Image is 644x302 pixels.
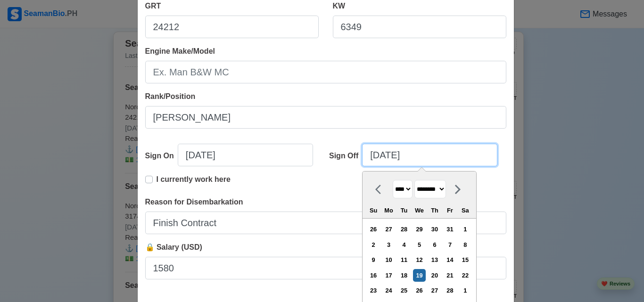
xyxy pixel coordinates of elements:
[329,150,362,162] div: Sign Off
[444,223,456,236] div: Choose Friday, January 31st, 2025
[444,253,456,266] div: Choose Friday, February 14th, 2025
[459,284,471,297] div: Choose Saturday, March 1st, 2025
[413,223,426,236] div: Choose Wednesday, January 29th, 2025
[145,16,319,38] input: 33922
[145,61,506,83] input: Ex. Man B&W MC
[367,238,380,251] div: Choose Sunday, February 2nd, 2025
[333,2,346,10] span: KW
[428,284,441,297] div: Choose Thursday, February 27th, 2025
[428,223,441,236] div: Choose Thursday, January 30th, 2025
[157,174,231,185] p: I currently work here
[459,253,471,266] div: Choose Saturday, February 15th, 2025
[382,204,395,217] div: Mo
[145,212,506,234] input: Your reason for disembarkation...
[428,253,441,266] div: Choose Thursday, February 13th, 2025
[428,204,441,217] div: Th
[459,204,471,217] div: Sa
[382,238,395,251] div: Choose Monday, February 3rd, 2025
[413,269,426,282] div: Choose Wednesday, February 19th, 2025
[145,92,196,100] span: Rank/Position
[459,223,471,236] div: Choose Saturday, February 1st, 2025
[382,253,395,266] div: Choose Monday, February 10th, 2025
[397,238,410,251] div: Choose Tuesday, February 4th, 2025
[413,204,426,217] div: We
[413,284,426,297] div: Choose Wednesday, February 26th, 2025
[397,223,410,236] div: Choose Tuesday, January 28th, 2025
[367,269,380,282] div: Choose Sunday, February 16th, 2025
[428,269,441,282] div: Choose Thursday, February 20th, 2025
[428,238,441,251] div: Choose Thursday, February 6th, 2025
[444,204,456,217] div: Fr
[145,243,202,251] span: 🔒 Salary (USD)
[367,204,380,217] div: Su
[397,253,410,266] div: Choose Tuesday, February 11th, 2025
[145,257,506,279] input: ex. 2500
[382,284,395,297] div: Choose Monday, February 24th, 2025
[145,106,506,129] input: Ex: Third Officer or 3/OFF
[145,150,178,162] div: Sign On
[145,47,215,55] span: Engine Make/Model
[367,253,380,266] div: Choose Sunday, February 9th, 2025
[145,198,243,206] span: Reason for Disembarkation
[444,284,456,297] div: Choose Friday, February 28th, 2025
[444,238,456,251] div: Choose Friday, February 7th, 2025
[397,204,410,217] div: Tu
[413,253,426,266] div: Choose Wednesday, February 12th, 2025
[413,238,426,251] div: Choose Wednesday, February 5th, 2025
[333,16,506,38] input: 8000
[459,269,471,282] div: Choose Saturday, February 22nd, 2025
[444,269,456,282] div: Choose Friday, February 21st, 2025
[382,269,395,282] div: Choose Monday, February 17th, 2025
[397,269,410,282] div: Choose Tuesday, February 18th, 2025
[397,284,410,297] div: Choose Tuesday, February 25th, 2025
[367,223,380,236] div: Choose Sunday, January 26th, 2025
[145,2,161,10] span: GRT
[382,223,395,236] div: Choose Monday, January 27th, 2025
[367,284,380,297] div: Choose Sunday, February 23rd, 2025
[459,238,471,251] div: Choose Saturday, February 8th, 2025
